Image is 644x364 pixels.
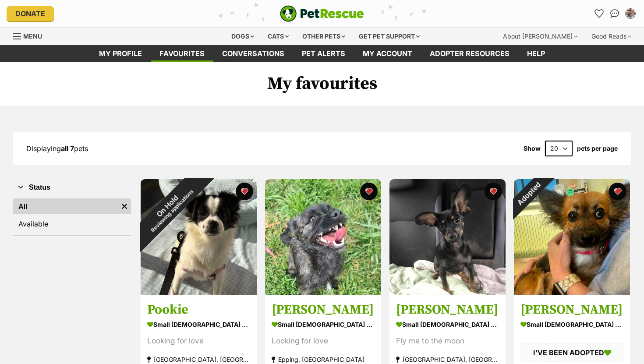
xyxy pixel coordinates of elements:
[13,198,118,214] a: All
[354,45,421,62] a: My account
[296,28,351,45] div: Other pets
[608,7,622,21] a: Conversations
[225,28,260,45] div: Dogs
[26,144,88,153] span: Displaying pets
[396,302,499,318] h3: [PERSON_NAME]
[147,336,250,347] div: Looking for love
[90,45,151,62] a: My profile
[518,45,554,62] a: Help
[485,183,502,200] button: favourite
[524,145,541,152] span: Show
[293,45,354,62] a: Pet alerts
[520,318,623,331] div: small [DEMOGRAPHIC_DATA] Dog
[502,168,555,220] div: Adopted
[150,188,195,233] span: Reviewing applications
[280,5,364,22] a: PetRescue
[147,318,250,331] div: small [DEMOGRAPHIC_DATA] Dog
[514,179,630,295] img: Marley
[592,7,606,21] a: Favourites
[147,302,250,318] h3: Pookie
[61,144,74,153] strong: all 7
[13,197,131,235] div: Status
[396,318,499,331] div: small [DEMOGRAPHIC_DATA] Dog
[272,318,375,331] div: small [DEMOGRAPHIC_DATA] Dog
[272,336,375,347] div: Looking for love
[626,9,635,18] img: Philippa Sheehan profile pic
[609,183,626,200] button: favourite
[141,288,257,297] a: On HoldReviewing applications
[623,7,637,21] button: My account
[353,28,426,45] div: Get pet support
[141,179,257,295] img: Pookie
[213,45,293,62] a: conversations
[280,5,364,22] img: logo-e224e6f780fb5917bec1dbf3a21bbac754714ae5b6737aabdf751b685950b380.svg
[520,302,623,318] h3: [PERSON_NAME]
[497,28,584,45] div: About [PERSON_NAME]
[592,7,637,21] ul: Account quick links
[520,344,623,362] div: I'VE BEEN ADOPTED
[13,28,48,43] a: Menu
[389,179,506,295] img: Petrie
[23,32,42,40] span: Menu
[514,288,630,297] a: Adopted
[360,183,378,200] button: favourite
[272,302,375,318] h3: [PERSON_NAME]
[236,183,253,200] button: favourite
[262,28,295,45] div: Cats
[7,6,54,21] a: Donate
[151,45,213,62] a: Favourites
[396,336,499,347] div: Fly me to the moon
[421,45,518,62] a: Adopter resources
[121,160,218,257] div: On Hold
[118,198,131,214] a: Remove filter
[577,145,618,152] label: pets per page
[585,28,637,45] div: Good Reads
[610,9,619,18] img: chat-41dd97257d64d25036548639549fe6c8038ab92f7586957e7f3b1b290dea8141.svg
[13,182,131,193] button: Status
[265,179,381,295] img: Saoirse
[13,216,131,232] a: Available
